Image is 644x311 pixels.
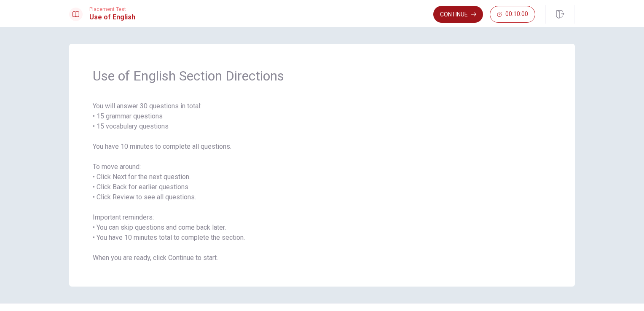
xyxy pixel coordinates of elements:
[89,12,135,22] h1: Use of English
[433,6,483,23] button: Continue
[93,101,551,263] span: You will answer 30 questions in total: • 15 grammar questions • 15 vocabulary questions You have ...
[490,6,535,23] button: 00:10:00
[505,11,528,18] span: 00:10:00
[93,67,551,84] span: Use of English Section Directions
[89,6,135,12] span: Placement Test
